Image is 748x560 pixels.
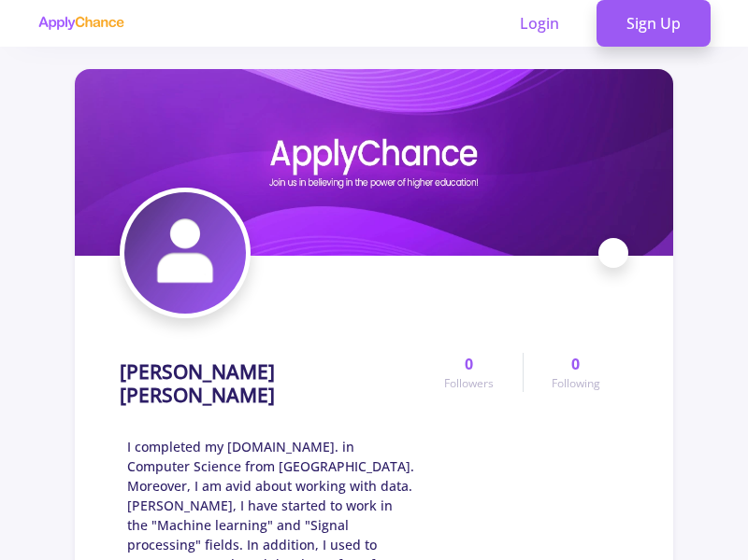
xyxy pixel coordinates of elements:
h1: [PERSON_NAME] [PERSON_NAME] [120,360,416,407]
span: Followers [444,375,494,392]
span: 0 [465,353,473,375]
span: Following [552,375,600,392]
a: 0Following [523,353,628,392]
img: applychance logo text only [37,16,124,31]
img: Omid Reza Heidaricover image [75,69,673,256]
img: Omid Reza Heidariavatar [124,192,246,314]
a: 0Followers [416,353,522,392]
span: 0 [571,353,580,375]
